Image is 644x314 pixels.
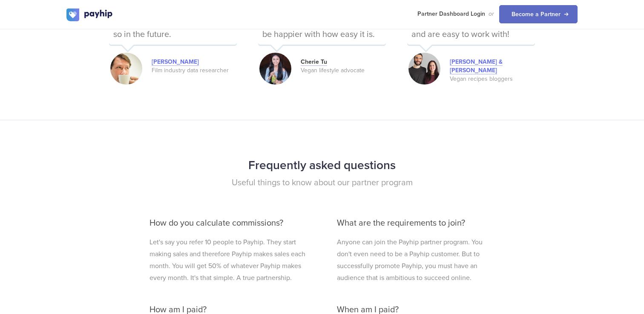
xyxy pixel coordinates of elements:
[337,218,487,228] h3: What are the requirements to join?
[149,236,307,284] p: Let's say you refer 10 people to Payhip. They start making sales and therefore Payhip makes sales...
[110,53,142,85] img: 2.jpg
[499,5,578,23] a: Become a Partner
[66,154,578,177] h2: Frequently asked questions
[337,236,487,284] p: Anyone can join the Payhip partner program. You don't even need to be a Payhip customer. But to s...
[301,58,327,66] a: Cherie Tu
[408,53,440,85] img: 3-optimised.png
[259,53,291,85] img: 1.jpg
[66,177,578,189] p: Useful things to know about our partner program
[450,58,503,74] a: [PERSON_NAME] & [PERSON_NAME]
[66,8,113,21] img: logo.svg
[152,66,237,75] div: Film industry data researcher
[301,66,386,75] div: Vegan lifestyle advocate
[152,58,199,66] a: [PERSON_NAME]
[149,218,307,228] h3: How do you calculate commissions?
[450,75,535,83] div: Vegan recipes bloggers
